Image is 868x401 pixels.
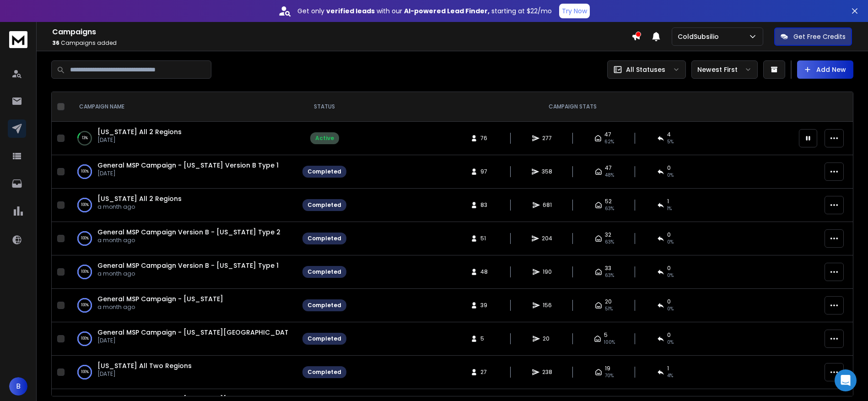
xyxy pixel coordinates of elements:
a: General MSP Campaign Version B - [US_STATE] Type 1 [97,261,279,270]
a: [US_STATE] All Two Regions [97,361,192,370]
p: Get Free Credits [793,32,846,41]
span: 0 % [667,305,674,313]
button: B [9,377,27,396]
span: 277 [542,135,552,142]
p: Get only with our starting at $22/mo [297,6,552,16]
button: Get Free Credits [774,27,852,46]
td: 100%General MSP Campaign - [US_STATE]a month ago [68,289,297,322]
div: Active [315,135,334,142]
a: General MSP Campaign Version B - [US_STATE] Type 2 [97,228,280,237]
td: 13%[US_STATE] All 2 Regions[DATE] [68,122,297,155]
span: 204 [542,235,552,242]
span: 5 [604,331,608,339]
td: 100%General MSP Campaign Version B - [US_STATE] Type 2a month ago [68,222,297,255]
span: 238 [542,368,552,376]
a: General MSP Campaign - [US_STATE][GEOGRAPHIC_DATA] 3 [97,328,302,337]
span: 358 [542,168,552,175]
span: 63 % [605,205,614,212]
span: 48 [480,268,490,276]
span: 4 [667,131,671,138]
p: 100 % [81,234,89,243]
span: 0 % [667,339,674,346]
button: Newest First [691,60,758,79]
div: Completed [307,302,341,309]
p: 13 % [82,134,88,143]
td: 100%[US_STATE] All Two Regions[DATE] [68,356,297,389]
div: Completed [307,268,341,276]
span: 39 [480,302,490,309]
span: 51 [480,235,490,242]
span: 5 [480,335,490,342]
h1: Campaigns [52,27,631,38]
p: [DATE] [97,370,192,378]
a: [US_STATE] All 2 Regions [97,127,182,136]
span: 1 [667,198,669,205]
span: 0 % [667,172,674,179]
td: 100%General MSP Campaign - [US_STATE][GEOGRAPHIC_DATA] 3[DATE] [68,322,297,356]
span: 36 [52,39,59,47]
button: Add New [797,60,853,79]
span: 32 [605,231,611,238]
span: 48 % [605,172,614,179]
span: 1 [667,365,669,372]
span: 63 % [605,272,614,279]
span: 0 [667,298,671,305]
div: Completed [307,335,341,342]
span: 19 [605,365,610,372]
span: 27 [480,368,490,376]
span: 47 [604,131,611,138]
span: 0 [667,231,671,238]
span: 190 [543,268,552,276]
span: 100 % [604,339,615,346]
p: 100 % [81,167,89,176]
p: ColdSubsilio [678,32,722,41]
span: 0 [667,331,671,339]
p: 100 % [81,334,89,343]
td: 100%[US_STATE] All 2 Regionsa month ago [68,189,297,222]
div: Completed [307,168,341,175]
p: 100 % [81,301,89,310]
span: 47 [605,164,612,172]
span: 51 % [605,305,613,313]
p: a month ago [97,203,182,211]
th: STATUS [297,92,352,122]
p: Campaigns added [52,39,631,47]
div: Completed [307,235,341,242]
th: CAMPAIGN STATS [352,92,793,122]
div: Completed [307,201,341,209]
span: 63 % [605,238,614,246]
span: 83 [480,201,490,209]
p: [DATE] [97,136,182,144]
span: 33 [605,265,611,272]
span: 0 [667,164,671,172]
img: logo [9,31,27,48]
p: [DATE] [97,337,288,344]
a: General MSP Campaign - [US_STATE] [97,294,223,303]
td: 100%General MSP Campaign Version B - [US_STATE] Type 1a month ago [68,255,297,289]
p: a month ago [97,237,280,244]
span: 70 % [605,372,614,379]
span: 52 [605,198,612,205]
span: 0 % [667,272,674,279]
a: [US_STATE] All 2 Regions [97,194,182,203]
div: Open Intercom Messenger [835,369,857,391]
button: Try Now [559,4,590,18]
p: All Statuses [626,65,665,74]
div: Completed [307,368,341,376]
p: 100 % [81,200,89,210]
p: 100 % [81,368,89,377]
span: 5 % [667,138,674,146]
strong: verified leads [326,6,375,16]
a: General MSP Campaign - [US_STATE] Version B Type 1 [97,161,279,170]
span: 62 % [604,138,614,146]
span: 20 [605,298,612,305]
span: 156 [543,302,552,309]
